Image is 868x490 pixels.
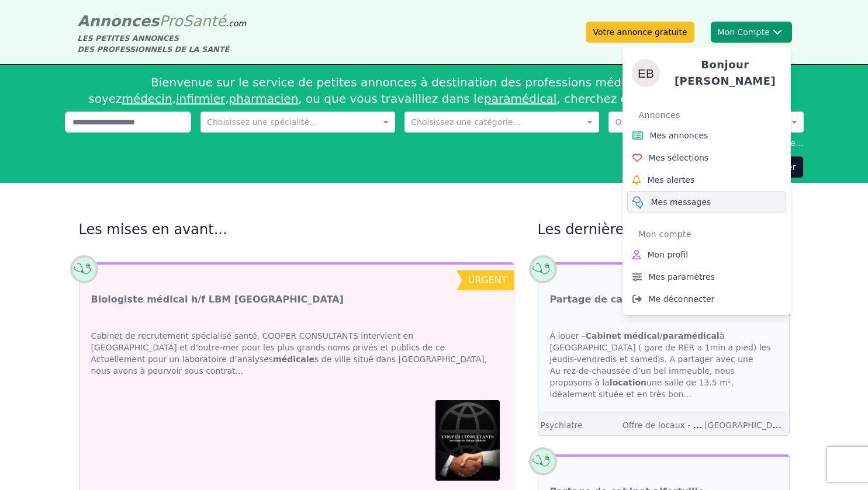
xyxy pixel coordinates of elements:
[704,419,810,430] a: [GEOGRAPHIC_DATA] (94)
[541,421,583,430] a: Psychiatre
[711,22,792,43] button: Mon CompteEvanBonjour [PERSON_NAME]AnnoncesMes annoncesMes sélectionsMes alertesMes messagesMon c...
[623,419,729,430] a: Offre de locaux - Clientèle
[159,12,183,30] span: Pro
[632,59,660,87] img: Evan
[273,355,314,364] strong: médicale
[627,124,786,147] a: Mes annonces
[586,331,660,340] strong: Cabinet médical
[649,293,715,305] span: Me déconnecter
[627,147,786,169] a: Mes sélections
[627,244,786,266] a: Mon profil
[183,12,226,30] span: Santé
[65,69,804,112] div: Bienvenue sur le service de petites annonces à destination des professions médicales. Que vous so...
[78,33,247,55] div: LES PETITES ANNONCES DES PROFESSIONNELS DE LA SANTÉ
[226,19,246,28] span: .com
[78,12,160,30] span: Annonces
[538,318,789,412] div: À louer – / à [GEOGRAPHIC_DATA] ( gare de RER a 1min a pied) les jeudis-vendredis et samedis. A p...
[79,318,514,388] div: Cabinet de recrutement spécialisé santé, COOPER CONSULTANTS intervient en [GEOGRAPHIC_DATA] et d’...
[484,92,556,106] a: paramédical
[627,288,786,310] a: Me déconnecter
[627,266,786,288] a: Mes paramètres
[91,293,344,307] a: Biologiste médical h/f LBM [GEOGRAPHIC_DATA]
[627,169,786,191] a: Mes alertes
[639,225,786,244] div: Mon compte
[610,378,646,387] strong: location
[550,293,704,307] a: Partage de cabinet alfortville
[649,152,709,164] span: Mes sélections
[229,92,299,106] a: pharmacien
[538,220,790,239] h2: Les dernières annonces...
[122,92,172,106] a: médecin
[79,220,514,239] h2: Les mises en avant...
[648,174,695,186] span: Mes alertes
[627,191,786,213] a: Mes messages
[650,130,708,141] span: Mes annonces
[649,271,715,283] span: Mes paramètres
[586,22,694,43] a: Votre annonce gratuite
[78,12,247,30] a: AnnoncesProSanté.com
[176,92,225,106] a: infirmier
[662,331,719,340] strong: paramédical
[435,400,499,481] img: Biologiste médical h/f LBM Paris
[468,274,507,286] span: urgent
[648,249,689,260] span: Mon profil
[651,196,711,208] span: Mes messages
[65,137,804,149] div: Affiner la recherche...
[669,57,781,89] h4: Bonjour [PERSON_NAME]
[639,106,786,124] div: Annonces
